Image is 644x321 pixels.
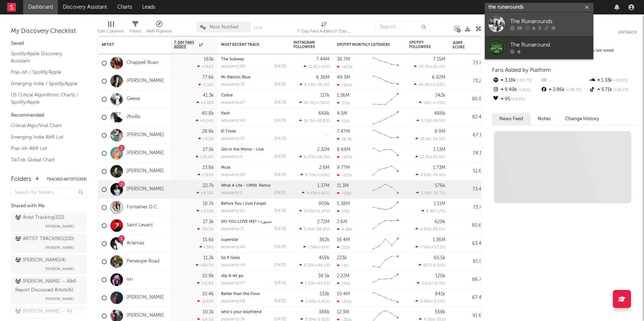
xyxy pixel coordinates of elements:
a: US Critical Algorithmic Charts / Spotify/Apple [11,91,80,106]
div: DO YOU LOVE ME? / سنيورة [221,220,286,224]
div: 8.9M [435,129,445,134]
span: +193 % [316,173,329,177]
span: [PERSON_NAME] [45,222,74,231]
a: Saint Levant [127,222,153,229]
a: Cobra [221,94,233,97]
div: Filters [130,27,141,36]
button: Notes [530,113,558,125]
a: Girl in the Mirror - Live [221,148,264,152]
span: 12.2k [421,119,431,123]
div: +3.52 % [196,209,214,213]
div: 90.9 [453,95,482,104]
span: 3.92k [304,209,314,213]
span: 11.2k [308,65,317,69]
div: 49.3M [337,75,350,80]
svg: Chart title [369,235,402,253]
a: flash [221,112,230,116]
div: ( ) [416,118,445,123]
div: 15.6k [203,238,214,242]
div: 576k [435,183,445,188]
div: 73.7 [453,203,482,212]
a: TikTok Global Chart [11,156,80,164]
div: So It Goes [221,256,286,260]
div: 5.38M [337,201,350,206]
div: ( ) [299,227,330,231]
a: Pop-ish A&R List [11,144,80,152]
span: [PERSON_NAME] [45,243,74,252]
span: [PERSON_NAME] [45,295,74,303]
div: El Triste [221,130,286,134]
div: [DATE] [274,137,286,141]
div: ( ) [299,100,330,105]
svg: Chart title [369,181,402,199]
div: +3.32 % [196,100,214,105]
span: +1k % [319,246,329,250]
span: -19.4 % [432,173,444,177]
div: 8.68M [337,147,351,152]
a: who’s your boyfriend [221,310,262,314]
a: Critical Algo/Viral Chart [11,122,80,130]
span: 7.55k [420,246,430,250]
span: -80.8 % [315,227,329,231]
span: 9.49k [306,191,317,195]
div: [DATE] [274,65,286,69]
span: -30.7 % [516,79,532,83]
div: +80.5 % [196,263,214,268]
div: ( ) [300,82,330,87]
div: 41.3k [203,93,214,98]
div: Most Recent Track [221,43,275,47]
div: 95 [492,95,540,104]
a: ARTIST TRACKING(100)[PERSON_NAME] [11,234,87,253]
svg: Chart title [369,199,402,217]
div: 909k [318,201,330,206]
div: 2.72M [317,220,330,224]
div: 27.5k [203,147,214,152]
a: Mula [221,166,230,170]
div: A&R Pipeline [147,27,172,36]
a: So It Goes [221,256,240,260]
div: 1.11M [434,201,445,206]
div: 362k [319,238,330,242]
a: Artemas [127,240,144,247]
a: [PERSON_NAME](4)[PERSON_NAME] [11,255,87,274]
div: The Runaround [510,41,590,49]
div: [DATE] [274,209,286,213]
span: 9.37k [304,155,314,159]
div: 1.13M [433,147,445,152]
a: [PERSON_NAME] [127,168,164,174]
span: +26.4 % [430,65,444,69]
div: 81.5 [453,257,482,266]
span: +18.8 % [315,119,329,123]
div: -2.11 % [198,82,214,87]
div: Mula [221,166,286,170]
span: +3.03 % [431,83,444,87]
div: ( ) [415,155,445,159]
div: [DATE] [274,83,286,87]
div: [DATE] [274,227,286,231]
div: ( ) [415,245,445,250]
svg: Chart title [369,217,402,235]
svg: Chart title [369,126,402,144]
div: [DATE] [274,155,286,159]
div: 7.15M [433,57,445,62]
div: 65.5k [434,256,445,260]
span: -15.8 % [612,79,628,83]
div: 1.73M [433,165,445,170]
div: popularity: 75 [221,83,245,87]
span: 5.33k [304,264,314,268]
span: -34.9 % [431,137,444,141]
div: ( ) [416,173,445,177]
span: 4.61k [420,227,430,231]
button: Change History [558,113,606,125]
span: -38.6 % [431,227,444,231]
input: Search for folders... [11,188,87,198]
div: superstar [221,238,286,242]
svg: Chart title [369,54,402,72]
div: 2.6M [319,165,330,170]
div: 73.4 [453,185,482,194]
div: ARTIST TRACKING ( 100 ) [15,235,74,243]
div: 155k [337,119,350,123]
div: 22.7k [203,183,214,188]
a: slip & let go [221,274,243,278]
span: +16.5 % [315,155,329,159]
